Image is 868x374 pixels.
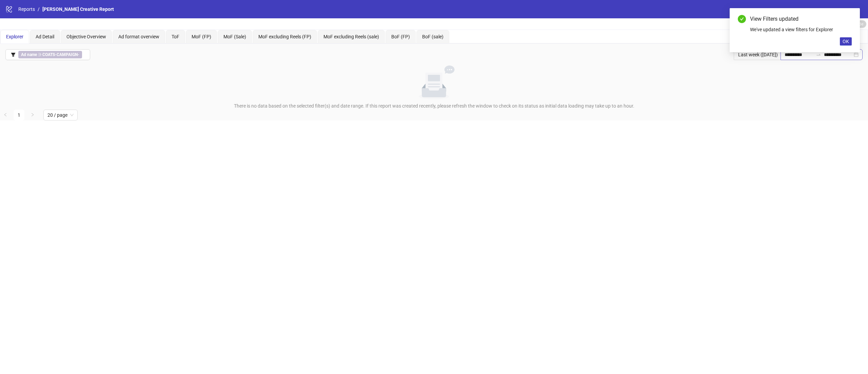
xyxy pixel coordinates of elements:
span: BoF (FP) [391,34,410,39]
span: MoF excluding Reels (sale) [323,34,379,39]
div: There is no data based on the selected filter(s) and date range. If this report was created recen... [3,102,865,110]
a: 1 [14,110,24,120]
div: We've updated a view filters for Explorer [750,26,852,33]
span: Explorer [6,34,23,39]
span: MoF excluding Reels (FP) [258,34,311,39]
span: MoF (Sale) [223,34,246,39]
span: BoF (sale) [422,34,443,39]
span: Objective Overview [66,34,106,39]
span: left [3,113,7,117]
span: 20 / page [47,110,74,120]
div: View Filters updated [750,15,852,23]
a: Reports [17,5,36,13]
span: Ad format overview [118,34,159,39]
span: OK [843,39,849,44]
li: / [38,5,40,13]
span: Ad Detail [36,34,54,39]
button: Ad name ∋ COATS-CAMPAIGN- [5,49,90,60]
b: Ad name [21,52,37,57]
span: [PERSON_NAME] Creative Report [42,6,114,12]
span: filter [11,52,16,57]
a: Close [844,15,852,22]
span: ∋ [18,51,82,58]
div: Page Size [43,110,78,120]
button: OK [840,37,852,45]
span: right [31,113,35,117]
li: 1 [14,110,24,120]
span: MoF (FP) [192,34,211,39]
b: COATS-CAMPAIGN- [42,52,79,57]
span: ToF [172,34,179,39]
li: Next Page [27,110,38,120]
button: right [27,110,38,120]
span: check-circle [738,15,746,23]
